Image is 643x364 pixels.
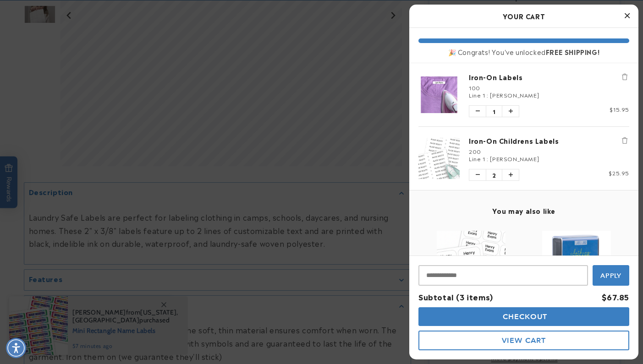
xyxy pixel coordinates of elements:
[418,291,493,302] span: Subtotal (3 items)
[418,331,629,350] button: View Cart
[418,206,629,215] h4: You may also like
[469,72,629,81] a: Iron-On Labels
[502,106,519,117] button: Increase quantity of Iron-On Labels
[469,106,486,117] button: Decrease quantity of Iron-On Labels
[418,138,460,179] img: Iron-On Childrens Labels - Label Land
[469,147,629,155] div: 200
[418,48,629,56] div: 🎉 Congrats! You've unlocked
[418,63,629,126] li: product
[418,76,460,113] img: Iron-On Labels - Label Land
[487,154,489,163] span: :
[6,338,26,358] div: Accessibility Menu
[418,9,629,23] h2: Your Cart
[502,169,519,180] button: Increase quantity of Iron-On Childrens Labels
[437,231,506,299] img: View Stick N' Wear Stikins® Labels
[620,136,629,145] button: Remove Iron-On Childrens Labels
[469,154,485,163] span: Line 1
[490,154,539,163] span: [PERSON_NAME]
[418,126,629,190] li: product
[620,9,634,23] button: Close Cart
[418,307,629,326] button: Checkout
[500,312,548,321] span: Checkout
[620,72,629,81] button: Remove Iron-On Labels
[469,84,629,91] div: 100
[609,168,629,177] span: $25.95
[610,105,629,113] span: $15.95
[490,91,539,99] span: [PERSON_NAME]
[593,265,629,286] button: Apply
[602,290,629,304] div: $67.85
[600,272,622,280] span: Apply
[487,91,489,99] span: :
[418,265,588,286] input: Input Discount
[486,106,502,117] span: 1
[546,47,599,56] b: FREE SHIPPING!
[469,91,485,99] span: Line 1
[469,136,629,145] a: Iron-On Childrens Labels
[542,231,611,299] img: Clothing Stamp - Label Land
[502,336,546,345] span: View Cart
[469,169,486,180] button: Decrease quantity of Iron-On Childrens Labels
[486,169,502,180] span: 2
